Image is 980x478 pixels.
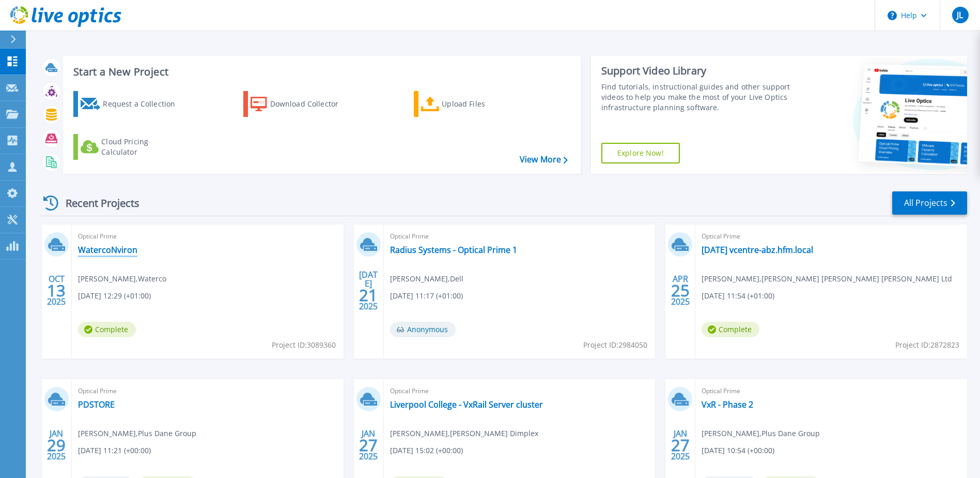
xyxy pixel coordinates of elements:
[359,291,378,300] span: 21
[892,191,967,215] a: All Projects
[601,143,680,163] a: Explore Now!
[78,385,337,397] span: Optical Prime
[601,64,793,78] div: Support Video Library
[390,231,649,242] span: Optical Prime
[78,231,337,242] span: Optical Prime
[442,94,524,114] div: Upload Files
[73,91,189,117] a: Request a Collection
[671,441,690,450] span: 27
[414,91,529,117] a: Upload Files
[272,339,336,351] span: Project ID: 3089360
[583,339,647,351] span: Project ID: 2984050
[47,286,66,295] span: 13
[702,290,774,302] span: [DATE] 11:54 (+01:00)
[671,272,690,309] div: APR 2025
[671,426,690,464] div: JAN 2025
[702,245,813,255] a: [DATE] vcentre-abz.hfm.local
[390,445,463,456] span: [DATE] 15:02 (+00:00)
[73,66,567,78] h3: Start a New Project
[601,82,793,113] div: Find tutorials, instructional guides and other support videos to help you make the most of your L...
[390,399,543,410] a: Liverpool College - VxRail Server cluster
[390,322,456,337] span: Anonymous
[243,91,359,117] a: Download Collector
[702,322,759,337] span: Complete
[270,94,353,114] div: Download Collector
[46,426,66,464] div: JAN 2025
[702,385,961,397] span: Optical Prime
[895,339,959,351] span: Project ID: 2872823
[359,441,378,450] span: 27
[40,190,153,216] div: Recent Projects
[702,445,774,456] span: [DATE] 10:54 (+00:00)
[390,273,463,285] span: [PERSON_NAME] , Dell
[73,134,189,160] a: Cloud Pricing Calculator
[78,428,196,439] span: [PERSON_NAME] , Plus Dane Group
[520,155,568,165] a: View More
[390,428,538,439] span: [PERSON_NAME] , [PERSON_NAME] Dimplex
[671,286,690,295] span: 25
[78,245,137,255] a: WatercoNviron
[702,273,952,285] span: [PERSON_NAME] , [PERSON_NAME] [PERSON_NAME] [PERSON_NAME] Ltd
[390,290,463,302] span: [DATE] 11:17 (+01:00)
[390,245,517,255] a: Radius Systems - Optical Prime 1
[702,399,753,410] a: VxR - Phase 2
[702,428,820,439] span: [PERSON_NAME] , Plus Dane Group
[78,322,136,337] span: Complete
[78,399,115,410] a: PDSTORE
[359,272,378,309] div: [DATE] 2025
[390,385,649,397] span: Optical Prime
[101,137,184,157] div: Cloud Pricing Calculator
[78,290,151,302] span: [DATE] 12:29 (+01:00)
[47,441,66,450] span: 29
[78,273,166,285] span: [PERSON_NAME] , Waterco
[702,231,961,242] span: Optical Prime
[359,426,378,464] div: JAN 2025
[103,94,185,114] div: Request a Collection
[78,445,151,456] span: [DATE] 11:21 (+00:00)
[46,272,66,309] div: OCT 2025
[957,11,963,19] span: JL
